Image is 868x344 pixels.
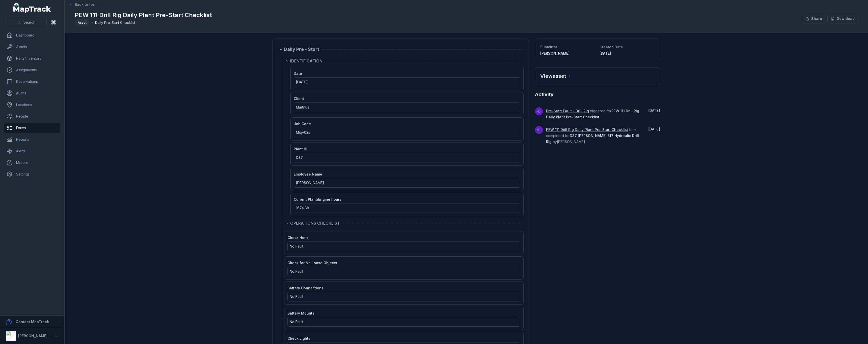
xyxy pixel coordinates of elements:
strong: [PERSON_NAME] Group [18,334,60,338]
h1: PEW 111 Drill Rig Daily Plant Pre-Start Checklist [75,11,212,19]
time: 10/7/2025, 12:00:00 AM [296,80,308,84]
span: D37 [296,155,303,160]
span: No Fault [290,294,303,299]
a: Viewasset [540,73,572,80]
span: [PERSON_NAME] [540,51,569,55]
span: Mdjv02s [296,130,310,134]
button: Download [827,14,858,23]
a: Dashboard [4,30,60,40]
span: Date [294,71,302,76]
span: [DATE] [648,127,660,131]
button: Share [802,14,825,23]
div: Asset [75,19,90,26]
a: Reports [4,134,60,145]
span: form completed for by [PERSON_NAME] [546,127,639,144]
span: Check Lights [287,336,310,340]
time: 10/7/2025, 8:23:43 AM [648,127,660,131]
span: [DATE] [648,108,660,113]
a: Settings [4,169,60,179]
time: 10/7/2025, 8:23:43 AM [600,51,611,55]
span: Employee Name [294,172,322,176]
span: Search [23,20,35,25]
span: Battery Mounts [287,311,314,315]
a: People [4,111,60,121]
span: Martnus [296,105,309,109]
a: Back to form [70,2,97,7]
span: [DATE] [296,80,308,84]
a: Assets [4,42,60,52]
span: Current Plant/Engine hours [294,197,341,201]
span: Daily Pre - Start [284,46,319,53]
span: No Fault [290,320,303,324]
a: Forms [4,123,60,133]
span: OPERATIONS CHECKLIST [290,220,340,226]
a: MapTrack [13,3,51,13]
span: [PERSON_NAME] [296,181,324,185]
span: Battery Connections [287,286,323,290]
span: No Fault [290,244,303,248]
a: Parts/Inventory [4,53,60,63]
a: Audits [4,88,60,98]
span: triggered for [546,109,639,119]
span: Check for No Loose Objects [287,261,337,265]
span: Back to form [75,2,97,7]
span: [DATE] [600,51,611,55]
time: 10/7/2025, 8:23:43 AM [648,108,660,113]
span: Submitter [540,45,557,49]
a: Locations [4,100,60,110]
strong: Contact MapTrack [16,320,49,324]
span: 1674.88 [296,206,309,210]
span: IDENTIFICATION [290,58,322,64]
a: Pre-Start Fault - Drill Rig [546,109,589,114]
a: PEW 111 Drill Rig Daily Plant Pre-Start Checklist [546,127,628,132]
span: Check Horn [287,235,308,240]
h2: View asset [540,73,566,80]
span: Daily Pre-Start Checklist [95,20,135,25]
span: D37 [PERSON_NAME] 517 Hydraulic Drill Rig [546,133,639,144]
h2: Activity [535,91,554,98]
a: Reservations [4,77,60,87]
a: Alerts [4,146,60,156]
a: Assignments [4,65,60,75]
button: Search [6,18,47,27]
span: Created Date [600,45,623,49]
a: Meters [4,158,60,168]
span: Client [294,96,304,101]
span: Job Code [294,122,311,126]
span: Plant ID [294,147,307,151]
span: No Fault [290,269,303,273]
